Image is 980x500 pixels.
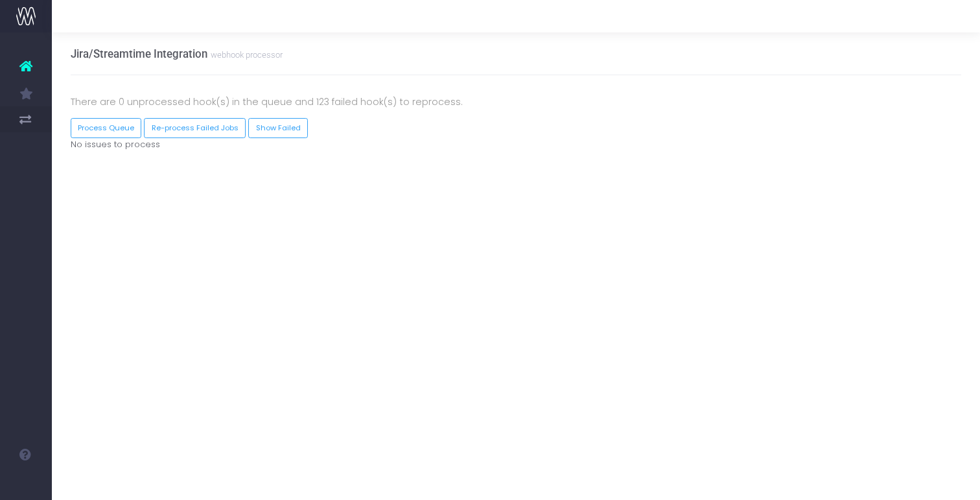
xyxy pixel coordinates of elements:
[16,474,36,494] img: images/default_profile_image.png
[248,118,308,138] a: Show Failed
[61,138,972,151] div: No issues to process
[144,118,246,138] button: Re-process Failed Jobs
[71,118,142,138] button: Process Queue
[71,47,283,60] h3: Jira/Streamtime Integration
[207,47,283,60] small: webhook processor
[71,94,962,110] p: There are 0 unprocessed hook(s) in the queue and 123 failed hook(s) to reprocess.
